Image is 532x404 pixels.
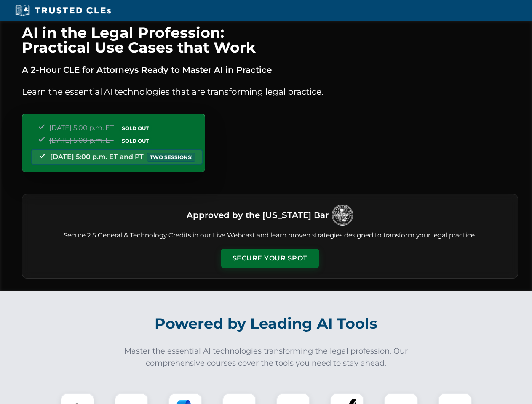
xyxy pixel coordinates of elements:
button: Secure Your Spot [221,249,319,268]
h2: Powered by Leading AI Tools [33,309,500,338]
img: Trusted CLEs [13,4,113,17]
p: Master the essential AI technologies transforming the legal profession. Our comprehensive courses... [119,345,414,369]
p: Secure 2.5 General & Technology Credits in our Live Webcast and learn proven strategies designed ... [32,231,508,240]
img: Logo [332,205,353,226]
h3: Approved by the [US_STATE] Bar [187,207,329,223]
p: A 2-Hour CLE for Attorneys Ready to Master AI in Practice [22,63,518,77]
span: SOLD OUT [119,136,152,145]
span: [DATE] 5:00 p.m. ET [49,136,114,144]
h1: AI in the Legal Profession: Practical Use Cases that Work [22,25,518,55]
span: [DATE] 5:00 p.m. ET [49,124,114,132]
p: Learn the essential AI technologies that are transforming legal practice. [22,85,518,98]
span: SOLD OUT [119,124,152,133]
